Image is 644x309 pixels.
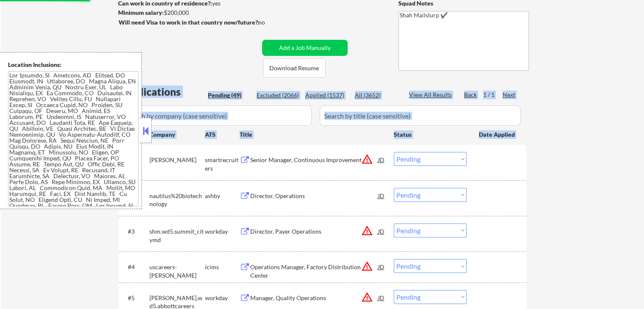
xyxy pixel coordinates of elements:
[377,290,386,305] div: JD
[355,91,397,99] div: All (3652)
[258,18,282,27] div: no
[128,263,143,271] div: #4
[409,91,454,99] div: View All Results
[149,263,205,279] div: uscareers-[PERSON_NAME]
[208,91,250,99] div: Pending (49)
[240,130,386,139] div: Title
[205,263,240,271] div: icims
[250,227,378,236] div: Director, Payer Operations
[361,291,373,303] button: warning_amber
[394,127,467,142] div: Status
[119,19,260,26] strong: Will need Visa to work in that country now/future?:
[149,130,205,139] div: Company
[377,188,386,203] div: JD
[361,225,373,237] button: warning_amber
[205,227,240,236] div: workday
[250,156,378,164] div: Senior Manager, Continuous Improvement
[361,260,373,272] button: warning_amber
[149,156,205,164] div: [PERSON_NAME]
[377,259,386,274] div: JD
[205,130,240,139] div: ATS
[149,227,205,244] div: shm.wd5.summit_citymd
[483,91,503,99] div: 1 / 1
[464,91,478,99] div: Back
[250,192,378,200] div: Director, Operations
[250,294,378,302] div: Manager, Quality Operations
[205,192,240,200] div: ashby
[121,105,312,126] input: Search by company (case sensitive)
[377,152,386,167] div: JD
[118,9,164,16] strong: Minimum salary:
[263,58,326,77] button: Download Resume
[8,61,138,69] div: Location Inclusions:
[479,130,516,139] div: Date Applied
[320,105,521,126] input: Search by title (case sensitive)
[149,192,205,208] div: nautilus%20biotechnology
[262,40,348,56] button: Add a Job Manually
[118,8,259,17] div: $200,000
[128,294,143,302] div: #5
[205,156,240,172] div: smartrecruiters
[257,91,299,99] div: Excluded (2066)
[128,227,143,236] div: #3
[250,263,378,279] div: Operations Manager, Factory Distribution Center
[305,91,348,99] div: Applied (1537)
[121,87,205,97] div: Applications
[377,223,386,239] div: JD
[503,91,516,99] div: Next
[205,294,240,302] div: workday
[361,153,373,165] button: warning_amber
